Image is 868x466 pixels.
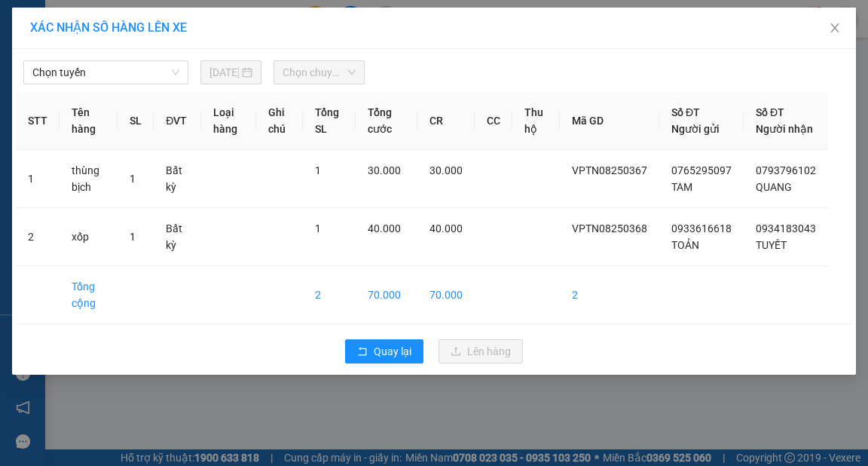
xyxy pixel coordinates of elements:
[671,181,692,193] span: TAM
[130,173,136,185] span: 1
[16,150,60,208] td: 1
[16,92,60,150] th: STT
[572,164,647,176] span: VPTN08250367
[756,222,816,235] span: 0934183043
[429,222,463,235] span: 40.000
[356,266,418,324] td: 70.000
[60,92,118,150] th: Tên hàng
[8,8,219,36] li: Hoa Mai
[374,343,411,360] span: Quay lại
[30,20,187,35] span: XÁC NHẬN SỐ HÀNG LÊN XE
[104,83,197,145] b: 93 Nguyễn Thái Bình, [GEOGRAPHIC_DATA]
[756,106,784,118] span: Số ĐT
[417,266,475,324] td: 70.000
[345,339,423,363] button: rollbackQuay lại
[368,222,401,235] span: 40.000
[118,92,154,150] th: SL
[671,123,720,135] span: Người gửi
[283,61,356,84] span: Chọn chuyến
[16,208,60,266] td: 2
[756,239,787,251] span: TUYẾT
[130,231,136,243] span: 1
[572,222,647,235] span: VPTN08250368
[201,92,256,150] th: Loại hàng
[671,222,732,235] span: 0933616618
[315,164,321,176] span: 1
[154,208,201,266] td: Bất kỳ
[8,8,60,60] img: logo.jpg
[814,8,856,50] button: Close
[671,239,699,251] span: TOẢN
[560,266,659,324] td: 2
[756,123,813,135] span: Người nhận
[209,64,240,81] input: 12/08/2025
[8,84,18,94] span: environment
[32,61,179,84] span: Chọn tuyến
[560,92,659,150] th: Mã GD
[756,164,816,176] span: 0793796102
[368,164,401,176] span: 30.000
[104,64,200,81] li: VP 93 NTB Q1
[8,64,104,81] li: VP VP Trưng Nhị
[303,92,355,150] th: Tổng SL
[429,164,463,176] span: 30.000
[829,22,841,34] span: close
[512,92,560,150] th: Thu hộ
[60,150,118,208] td: thùng bịch
[357,346,368,358] span: rollback
[356,92,418,150] th: Tổng cước
[154,92,201,150] th: ĐVT
[439,339,523,363] button: uploadLên hàng
[315,222,321,235] span: 1
[671,164,732,176] span: 0765295097
[154,150,201,208] td: Bất kỳ
[60,208,118,266] td: xốp
[756,181,792,193] span: QUANG
[475,92,512,150] th: CC
[303,266,355,324] td: 2
[8,100,102,112] b: [STREET_ADDRESS]
[60,266,118,324] td: Tổng cộng
[104,84,115,94] span: environment
[671,106,700,118] span: Số ĐT
[417,92,475,150] th: CR
[256,92,303,150] th: Ghi chú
